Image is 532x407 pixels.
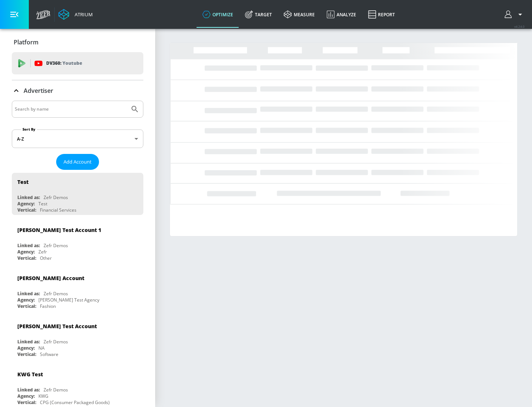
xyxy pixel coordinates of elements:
[12,317,143,359] div: [PERSON_NAME] Test AccountLinked as:Zefr DemosAgency:NAVertical:Software
[64,158,92,166] span: Add Account
[12,221,143,263] div: [PERSON_NAME] Test Account 1Linked as:Zefr DemosAgency:ZefrVertical:Other
[17,399,36,406] div: Vertical:
[38,297,99,303] div: [PERSON_NAME] Test Agency
[17,393,35,399] div: Agency:
[44,339,68,345] div: Zefr Demos
[40,207,76,213] div: Financial Services
[12,129,143,148] div: A-Z
[514,24,525,28] span: v 4.24.0
[12,32,143,53] div: Platform
[14,38,38,46] p: Platform
[56,154,99,170] button: Add Account
[40,303,56,309] div: Fashion
[62,59,82,67] p: Youtube
[44,242,68,249] div: Zefr Demos
[40,351,58,357] div: Software
[38,393,48,399] div: KWG
[38,249,47,255] div: Zefr
[12,173,143,215] div: TestLinked as:Zefr DemosAgency:TestVertical:Financial Services
[58,9,93,20] a: Atrium
[12,269,143,311] div: [PERSON_NAME] AccountLinked as:Zefr DemosAgency:[PERSON_NAME] Test AgencyVertical:Fashion
[17,178,28,185] div: Test
[12,52,143,74] div: DV360: Youtube
[40,399,110,406] div: CPG (Consumer Packaged Goods)
[17,297,35,303] div: Agency:
[40,255,52,261] div: Other
[17,351,36,357] div: Vertical:
[17,226,101,233] div: [PERSON_NAME] Test Account 1
[44,194,68,201] div: Zefr Demos
[278,1,321,28] a: measure
[12,80,143,101] div: Advertiser
[38,201,47,207] div: Test
[38,345,45,351] div: NA
[44,290,68,297] div: Zefr Demos
[17,275,84,282] div: [PERSON_NAME] Account
[17,387,40,393] div: Linked as:
[46,59,82,67] p: DV360:
[44,387,68,393] div: Zefr Demos
[197,1,239,28] a: optimize
[17,323,97,330] div: [PERSON_NAME] Test Account
[72,11,93,18] div: Atrium
[362,1,401,28] a: Report
[17,303,36,309] div: Vertical:
[17,290,40,297] div: Linked as:
[17,339,40,345] div: Linked as:
[15,104,127,114] input: Search by name
[21,127,37,132] label: Sort By
[17,371,43,378] div: KWG Test
[17,345,35,351] div: Agency:
[17,194,40,201] div: Linked as:
[17,242,40,249] div: Linked as:
[17,255,36,261] div: Vertical:
[321,1,362,28] a: Analyze
[24,87,53,95] p: Advertiser
[17,207,36,213] div: Vertical:
[239,1,278,28] a: Target
[17,249,35,255] div: Agency:
[17,201,35,207] div: Agency:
